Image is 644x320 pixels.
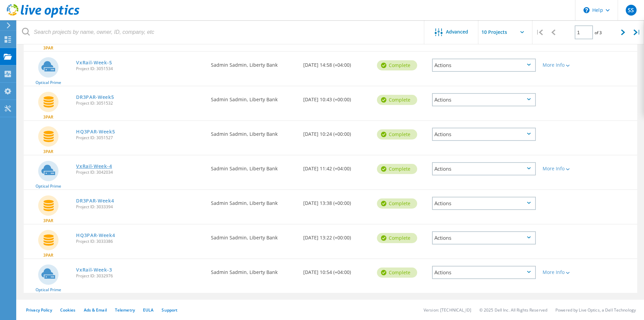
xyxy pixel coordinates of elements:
div: Complete [377,95,417,105]
div: [DATE] 10:54 (+04:00) [300,259,374,281]
span: 3PAR [43,253,53,257]
div: More Info [543,63,585,67]
div: Actions [432,266,536,279]
a: Ads & Email [84,307,107,313]
li: © 2025 Dell Inc. All Rights Reserved [479,307,547,313]
div: Actions [432,59,536,72]
a: Telemetry [115,307,135,313]
div: Actions [432,128,536,141]
div: Actions [432,162,536,175]
a: Privacy Policy [26,307,52,313]
div: [DATE] 11:42 (+04:00) [300,155,374,178]
input: Search projects by name, owner, ID, company, etc [17,20,425,44]
span: Project ID: 3051532 [76,101,204,105]
span: Project ID: 3051534 [76,67,204,71]
div: Sadmin Sadmin, Liberty Bank [208,121,300,143]
a: DR3PAR-Week4 [76,198,114,203]
div: More Info [543,166,585,171]
span: Optical Prime [35,81,61,85]
span: 3PAR [43,46,53,50]
a: EULA [143,307,153,313]
div: Complete [377,233,417,243]
div: [DATE] 10:43 (+00:00) [300,86,374,109]
span: Project ID: 3033386 [76,239,204,243]
span: Project ID: 3042034 [76,170,204,174]
a: HQ3PAR-Week5 [76,129,115,134]
div: Complete [377,129,417,140]
span: Project ID: 3033394 [76,205,204,209]
a: Cookies [60,307,76,313]
a: HQ3PAR-Week4 [76,233,115,238]
span: SS [628,7,634,13]
svg: \n [583,7,590,13]
div: | [532,20,546,44]
a: VxRail-Week-3 [76,268,112,272]
div: Actions [432,231,536,244]
div: Sadmin Sadmin, Liberty Bank [208,52,300,74]
a: VxRail-Week-4 [76,164,112,169]
a: VxRail-Week-5 [76,60,112,65]
div: [DATE] 13:22 (+00:00) [300,225,374,247]
span: Advanced [446,29,468,34]
div: Complete [377,60,417,70]
span: Project ID: 3051527 [76,136,204,140]
div: Actions [432,93,536,106]
li: Version: [TECHNICAL_ID] [424,307,471,313]
a: DR3PAR-Week5 [76,95,114,100]
div: Sadmin Sadmin, Liberty Bank [208,190,300,212]
div: [DATE] 13:38 (+00:00) [300,190,374,212]
div: Sadmin Sadmin, Liberty Bank [208,86,300,109]
span: 3PAR [43,115,53,119]
div: Sadmin Sadmin, Liberty Bank [208,259,300,281]
div: Complete [377,198,417,209]
span: 3PAR [43,150,53,154]
a: Support [162,307,177,313]
div: More Info [543,270,585,275]
div: Actions [432,197,536,210]
div: Complete [377,268,417,278]
div: Complete [377,164,417,174]
span: Optical Prime [35,288,61,292]
div: | [630,20,644,44]
div: [DATE] 14:58 (+04:00) [300,52,374,74]
a: Live Optics Dashboard [7,14,79,19]
div: Sadmin Sadmin, Liberty Bank [208,155,300,178]
span: Optical Prime [35,184,61,188]
li: Powered by Live Optics, a Dell Technology [555,307,636,313]
span: of 3 [595,30,602,36]
span: Project ID: 3032976 [76,274,204,278]
span: 3PAR [43,219,53,223]
div: Sadmin Sadmin, Liberty Bank [208,225,300,247]
div: [DATE] 10:24 (+00:00) [300,121,374,143]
